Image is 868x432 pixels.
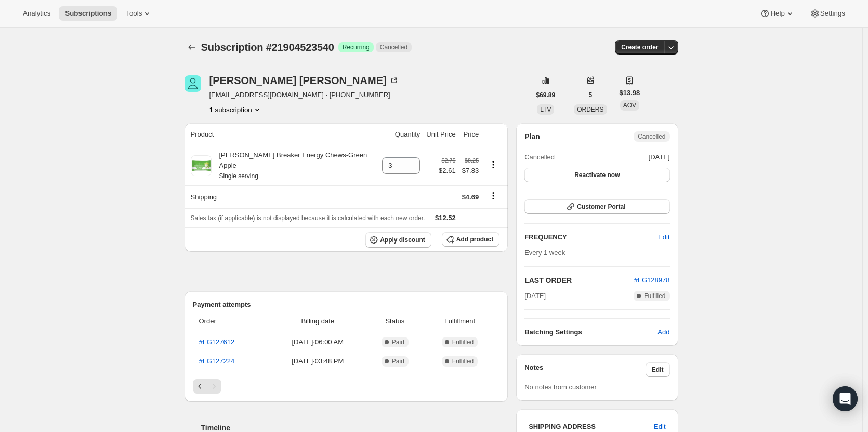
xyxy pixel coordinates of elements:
button: Add product [442,232,499,247]
span: Edit [652,366,664,374]
h2: Payment attempts [193,300,500,310]
span: Reactivate now [574,171,620,179]
span: Edit [658,232,669,242]
span: Recurring [343,43,370,51]
span: Carmela Taveras [185,75,201,92]
span: Apply discount [380,236,425,244]
span: $13.98 [620,88,640,98]
button: 5 [583,88,599,102]
span: $2.61 [439,166,456,176]
nav: Pagination [193,379,500,394]
h2: FREQUENCY [524,232,658,242]
button: Settings [804,6,851,21]
th: Unit Price [423,123,458,146]
a: #FG127612 [199,338,235,346]
button: Product actions [485,159,502,170]
button: Product actions [209,104,262,115]
span: Fulfilled [452,357,474,366]
small: $8.25 [465,157,479,164]
span: [DATE] · 03:48 PM [272,356,364,367]
span: [DATE] [524,291,546,301]
span: Subscription #21904523540 [201,42,334,53]
span: Help [770,9,784,18]
button: Reactivate now [524,168,669,182]
span: Subscriptions [65,9,111,18]
th: Product [185,123,379,146]
button: Edit [646,362,670,377]
a: #FG127224 [199,357,235,365]
span: Fulfilled [644,292,665,300]
span: Paid [392,338,404,346]
h6: Batching Settings [524,327,657,337]
span: LTV [540,106,551,113]
span: Create order [621,43,658,51]
span: Status [370,316,420,327]
span: Edit [654,422,665,432]
span: [DATE] [649,152,670,163]
a: #FG128978 [634,276,670,284]
span: $4.69 [462,193,479,201]
span: [DATE] · 06:00 AM [272,337,364,347]
th: Price [459,123,482,146]
span: Fulfilled [452,338,474,346]
span: Analytics [23,9,50,18]
button: Add [651,324,676,341]
button: #FG128978 [634,275,670,286]
span: $12.52 [435,214,456,222]
span: Billing date [272,316,364,327]
button: Subscriptions [59,6,117,21]
th: Shipping [185,185,379,208]
span: 5 [589,91,593,99]
h3: SHIPPING ADDRESS [529,422,654,432]
button: Subscriptions [185,40,199,55]
button: Apply discount [365,232,431,248]
span: Fulfillment [426,316,493,327]
span: Cancelled [638,132,665,141]
span: Cancelled [524,152,555,163]
button: Customer Portal [524,199,669,214]
span: Every 1 week [524,249,565,256]
button: Previous [193,379,207,394]
button: Analytics [17,6,57,21]
span: Sales tax (if applicable) is not displayed because it is calculated with each new order. [191,214,425,222]
h3: Notes [524,362,646,377]
span: AOV [623,102,636,109]
button: Shipping actions [485,190,502,201]
span: Settings [820,9,845,18]
button: Create order [615,40,664,55]
button: Edit [652,229,676,246]
th: Order [193,310,269,333]
div: [PERSON_NAME] Breaker Energy Chews-Green Apple [212,150,376,181]
span: Tools [126,9,142,18]
span: $7.83 [462,166,479,176]
span: No notes from customer [524,383,597,391]
button: Tools [120,6,159,21]
span: Add [657,327,669,337]
span: Add product [456,235,493,244]
button: $69.89 [530,88,562,102]
h2: Plan [524,131,540,142]
div: Open Intercom Messenger [833,386,858,411]
span: ORDERS [577,106,603,113]
small: Single serving [219,172,258,180]
button: Help [754,6,801,21]
span: Customer Portal [577,203,625,211]
img: product img [191,155,212,176]
span: Cancelled [380,43,407,51]
th: Quantity [379,123,423,146]
small: $2.75 [442,157,456,164]
span: Paid [392,357,404,366]
span: [EMAIL_ADDRESS][DOMAIN_NAME] · [PHONE_NUMBER] [209,90,399,100]
h2: LAST ORDER [524,275,634,286]
span: $69.89 [536,91,556,99]
div: [PERSON_NAME] [PERSON_NAME] [209,75,399,86]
